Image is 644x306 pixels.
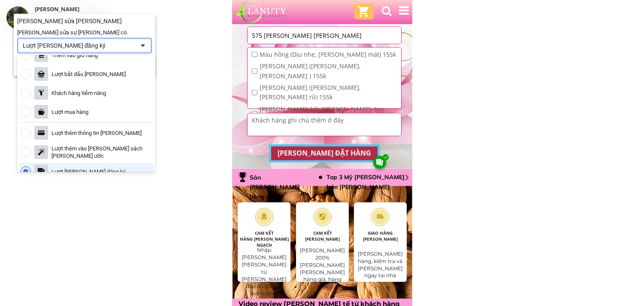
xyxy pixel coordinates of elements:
[240,230,289,248] span: CAM KẾT HÀNG [PERSON_NAME] NGẠCH
[17,29,128,36] span: [PERSON_NAME] sửa sự [PERSON_NAME] có.
[356,251,404,279] div: [PERSON_NAME] hàng, kiểm tra và [PERSON_NAME] ngay tại nhà
[51,108,88,116] div: Lượt mua hàng
[305,230,340,242] span: CAM KẾT [PERSON_NAME]
[260,83,397,102] span: [PERSON_NAME] ([PERSON_NAME], [PERSON_NAME] rũ) 155k
[250,27,399,43] input: Địa chỉ cũ
[23,42,134,49] div: Lượt [PERSON_NAME] đăng ký
[51,129,142,137] div: Lượt thêm thông tin [PERSON_NAME]
[51,168,126,175] div: Lượt [PERSON_NAME] đăng ký
[240,247,289,297] div: Nhập [PERSON_NAME] [PERSON_NAME] từ [PERSON_NAME] đầy đủ giấy tờ kiểm định
[354,230,406,242] div: GIAO HÀNG [PERSON_NAME]
[299,247,346,291] div: [PERSON_NAME] 200% [PERSON_NAME] [PERSON_NAME] hàng giả, hàng nhái
[260,61,397,81] span: [PERSON_NAME] ([PERSON_NAME], [PERSON_NAME] ) 155k
[51,89,106,97] div: Khách hàng tiềm năng
[51,70,126,78] div: Lượt bắt đầu [PERSON_NAME]
[51,52,98,59] div: Thêm vào giỏ hàng
[17,17,152,25] div: [PERSON_NAME] sửa [PERSON_NAME]
[250,173,311,202] div: Sản [PERSON_NAME] hàng đầu
[260,50,397,59] span: Màu hồng (Dịu nhẹ, [PERSON_NAME] mát) 155k
[384,155,388,159] img: AAAAABJRU5ErkJggg==
[327,172,407,192] div: Top 3 Mỹ [PERSON_NAME] bán [PERSON_NAME]
[17,38,152,53] div: Lượt [PERSON_NAME] đăng kýNút mũi tên của công cụ chọn
[260,104,397,124] span: [PERSON_NAME] 24k ([PERSON_NAME], Say đắm) 155k
[51,145,152,159] div: Lượt thêm vào [PERSON_NAME] sách [PERSON_NAME] ước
